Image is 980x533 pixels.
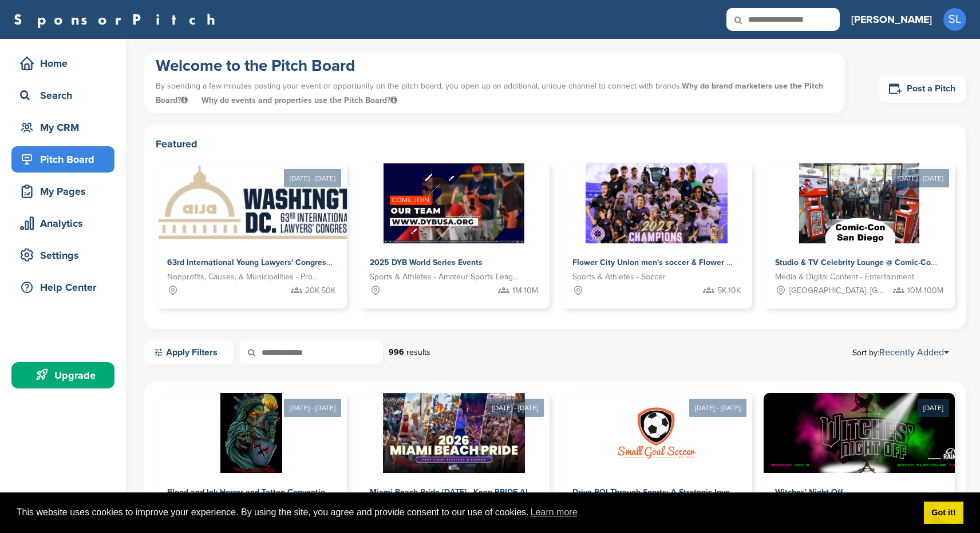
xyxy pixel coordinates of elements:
div: Help Center [17,277,114,298]
span: 20K-50K [305,284,335,297]
div: [DATE] - [DATE] [689,399,746,417]
a: Post a Pitch [879,75,966,103]
a: [PERSON_NAME] [851,7,932,32]
a: Home [11,50,114,77]
div: [DATE] - [DATE] [284,399,341,417]
a: Recently Added [879,347,949,358]
span: Sort by: [852,348,949,357]
span: [GEOGRAPHIC_DATA], [GEOGRAPHIC_DATA] [789,284,884,297]
p: By spending a few minutes posting your event or opportunity on the pitch board, you open up an ad... [156,76,833,110]
span: 10M-100M [907,284,943,297]
a: Pitch Board [11,146,114,173]
div: My CRM [17,117,114,138]
div: [DATE] - [DATE] [284,169,341,187]
div: My Pages [17,181,114,202]
a: My Pages [11,178,114,205]
div: Analytics [17,213,114,234]
span: Nonprofits, Causes, & Municipalities - Professional Development [167,271,318,283]
div: Pitch Board [17,149,114,170]
a: Upgrade [11,362,114,388]
h2: Featured [156,136,955,152]
span: Sports & Athletes - Amateur Sports Leagues [370,271,521,283]
span: Witches' Night Off [775,487,843,497]
span: 2025 DYB World Series Events [370,258,483,267]
h1: Welcome to the Pitch Board [156,55,833,76]
span: 5K-10K [717,284,741,297]
span: Flower City Union men's soccer & Flower City 1872 women's soccer [572,258,822,267]
div: [DATE] [918,399,949,417]
img: Sponsorpitch & [617,393,697,473]
a: [DATE] - [DATE] Sponsorpitch & Studio & TV Celebrity Lounge @ Comic-Con [GEOGRAPHIC_DATA]. Over 3... [764,145,955,308]
div: [DATE] - [DATE] [892,169,949,187]
a: dismiss cookie message [924,502,963,524]
a: SponsorPitch [14,12,223,27]
div: [DATE] - [DATE] [487,399,544,417]
a: Settings [11,242,114,268]
span: Why do events and properties use the Pitch Board? [201,95,397,105]
a: My CRM [11,114,114,141]
img: Sponsorpitch & [383,393,525,473]
div: Upgrade [17,365,114,386]
span: Media & Digital Content - Entertainment [775,271,914,283]
span: SL [943,8,966,31]
a: Apply Filters [144,340,234,364]
span: 63rd International Young Lawyers' Congress [167,258,330,267]
span: Sports & Athletes - Soccer [572,271,666,283]
span: This website uses cookies to improve your experience. By using the site, you agree and provide co... [17,504,915,521]
h3: [PERSON_NAME] [851,11,932,27]
iframe: Button to launch messaging window [934,487,971,524]
div: Settings [17,245,114,266]
img: Sponsorpitch & [384,163,525,243]
span: 1M-10M [512,284,538,297]
img: Sponsorpitch & [799,163,919,243]
img: Sponsorpitch & [156,163,383,243]
span: results [406,347,430,357]
div: Search [17,85,114,106]
a: learn more about cookies [529,504,579,521]
span: Miami Beach Pride [DATE] - Keep PRIDE Alive [370,487,539,497]
a: Sponsorpitch & Flower City Union men's soccer & Flower City 1872 women's soccer Sports & Athletes... [561,163,752,308]
a: Sponsorpitch & 2025 DYB World Series Events Sports & Athletes - Amateur Sports Leagues 1M-10M [358,163,550,308]
strong: 996 [389,347,404,357]
a: [DATE] - [DATE] Sponsorpitch & 63rd International Young Lawyers' Congress Nonprofits, Causes, & M... [156,145,347,308]
span: Drive ROI Through Sports: A Strategic Investment Opportunity [572,487,802,497]
a: Search [11,82,114,109]
span: Blood and Ink Horror and Tattoo Convention of [GEOGRAPHIC_DATA] Fall 2025 [167,487,461,497]
img: Sponsorpitch & [220,393,282,473]
a: Analytics [11,210,114,237]
img: Sponsorpitch & [764,393,974,473]
a: Help Center [11,274,114,300]
div: Home [17,53,114,74]
img: Sponsorpitch & [586,163,728,243]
